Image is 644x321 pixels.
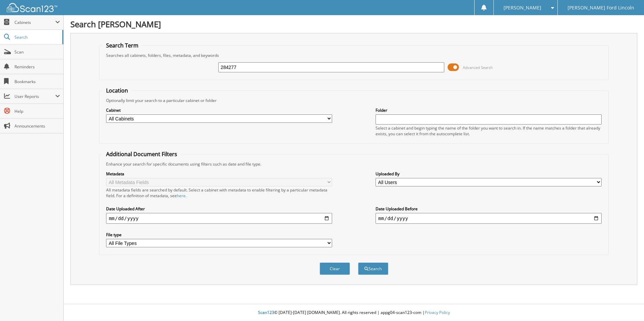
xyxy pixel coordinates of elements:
[14,20,55,25] span: Cabinets
[103,42,142,49] legend: Search Term
[103,98,605,103] div: Optionally limit your search to a particular cabinet or folder
[463,65,493,70] span: Advanced Search
[14,123,60,129] span: Announcements
[103,161,605,167] div: Enhance your search for specific documents using filters such as date and file type.
[103,87,131,94] legend: Location
[14,94,55,99] span: User Reports
[106,213,332,224] input: start
[14,108,60,114] span: Help
[358,262,388,275] button: Search
[103,150,181,158] legend: Additional Document Filters
[64,305,644,321] div: © [DATE]-[DATE] [DOMAIN_NAME]. All rights reserved | appg04-scan123-com |
[70,19,637,30] h1: Search [PERSON_NAME]
[177,193,186,199] a: here
[376,125,602,137] div: Select a cabinet and begin typing the name of the folder you want to search in. If the name match...
[425,310,450,315] a: Privacy Policy
[14,79,60,84] span: Bookmarks
[14,64,60,70] span: Reminders
[376,171,602,177] label: Uploaded By
[320,262,350,275] button: Clear
[376,213,602,224] input: end
[106,206,332,212] label: Date Uploaded After
[106,232,332,238] label: File type
[7,3,57,12] img: scan123-logo-white.svg
[568,6,634,10] span: [PERSON_NAME] Ford Lincoln
[14,49,60,55] span: Scan
[376,107,602,113] label: Folder
[376,206,602,212] label: Date Uploaded Before
[106,107,332,113] label: Cabinet
[258,310,274,315] span: Scan123
[106,171,332,177] label: Metadata
[504,6,541,10] span: [PERSON_NAME]
[14,34,59,40] span: Search
[106,187,332,199] div: All metadata fields are searched by default. Select a cabinet with metadata to enable filtering b...
[103,52,605,58] div: Searches all cabinets, folders, files, metadata, and keywords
